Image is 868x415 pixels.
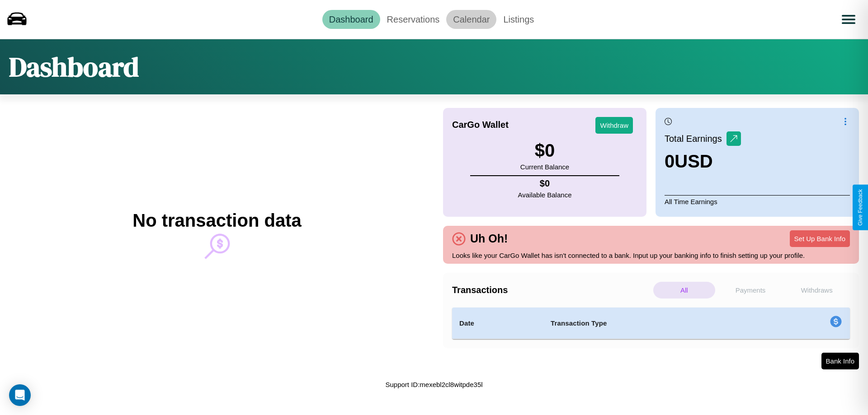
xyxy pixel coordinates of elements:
button: Bank Info [821,353,859,369]
div: Give Feedback [857,189,863,226]
p: Looks like your CarGo Wallet has isn't connected to a bank. Input up your banking info to finish ... [452,249,850,261]
p: Available Balance [518,189,572,201]
h4: Transaction Type [551,318,756,329]
p: Total Earnings [665,131,726,147]
h4: Uh Oh! [466,232,512,245]
h2: No transaction data [132,210,301,231]
p: All [653,282,715,298]
h3: 0 USD [665,151,741,172]
h4: Transactions [452,285,651,295]
h4: $ 0 [518,178,572,189]
h4: CarGo Wallet [452,120,509,130]
h4: Date [459,318,536,329]
button: Open menu [836,7,861,32]
p: All Time Earnings [665,195,850,208]
a: Reservations [380,10,447,29]
a: Calendar [446,10,496,29]
p: Support ID: mexebl2cl8witpde35l [385,378,482,391]
div: Open Intercom Messenger [9,384,31,406]
a: Dashboard [322,10,380,29]
table: simple table [452,308,850,339]
button: Withdraw [595,117,633,134]
a: Listings [496,10,541,29]
p: Current Balance [520,161,569,173]
h1: Dashboard [9,48,139,85]
p: Withdraws [786,282,848,298]
p: Payments [720,282,782,298]
h3: $ 0 [520,140,569,161]
button: Set Up Bank Info [790,230,850,247]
